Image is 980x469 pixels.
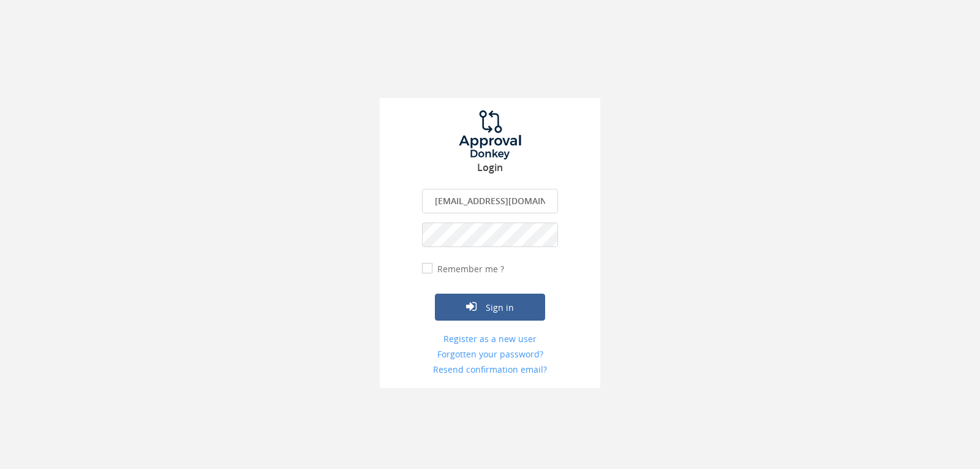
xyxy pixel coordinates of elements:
img: logo.png [444,110,536,159]
button: Sign in [435,294,545,321]
a: Register as a new user [422,333,558,345]
a: Forgotten your password? [422,348,558,360]
a: Resend confirmation email? [422,364,558,376]
h3: Login [380,162,600,173]
label: Remember me ? [434,263,504,275]
input: Enter your Email [422,189,558,213]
